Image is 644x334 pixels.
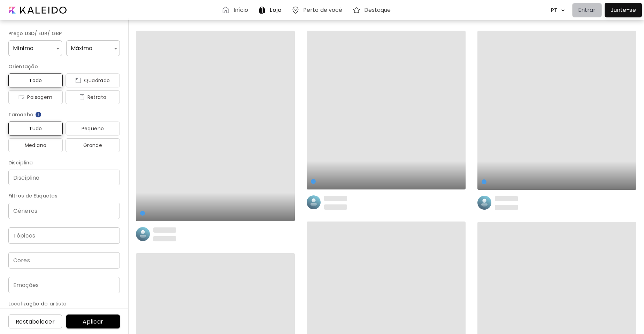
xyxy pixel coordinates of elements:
p: Entrar [578,6,596,14]
button: iconRetrato [66,90,120,104]
h6: Destaque [364,7,391,13]
span: Pequeno [71,124,114,133]
h6: Disciplina [8,158,120,167]
h6: Filtros de Etiquetas [8,192,120,200]
h6: Tamanho [8,110,120,119]
button: Todo [8,73,63,87]
img: icon [18,94,24,100]
span: Quadrado [71,76,114,85]
button: Pequeno [66,122,120,135]
div: Mínimo [8,40,62,56]
span: Todo [14,76,57,85]
button: iconQuadrado [66,73,120,87]
span: Grande [71,141,114,149]
h6: Perto de você [303,7,343,13]
a: Início [222,6,251,14]
button: Aplicar [66,314,120,328]
a: Junte-se [605,3,642,17]
h6: Orientação [8,62,120,71]
button: Entrar [572,3,602,17]
a: Entrar [572,3,605,17]
img: icon [75,78,81,83]
h6: Loja [270,7,281,13]
button: Restabelecer [8,314,62,328]
button: iconPaisagem [8,90,63,104]
span: Retrato [71,93,114,101]
span: Restabelecer [14,318,56,325]
a: Destaque [352,6,394,14]
h6: Início [233,7,248,13]
h6: Preço USD/ EUR/ GBP [8,29,120,38]
span: Tudo [14,124,57,133]
button: Tudo [8,122,63,135]
a: Perto de você [291,6,345,14]
div: Máximo [66,40,120,56]
button: Mediano [8,138,63,152]
h6: Localização do artista [8,300,120,308]
span: Mediano [14,141,57,149]
img: info [35,111,42,118]
img: icon [79,94,85,100]
span: Aplicar [72,318,114,325]
a: Loja [258,6,284,14]
img: arrow down [559,7,567,14]
div: PT [547,4,559,16]
span: Paisagem [14,93,57,101]
button: Grande [66,138,120,152]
